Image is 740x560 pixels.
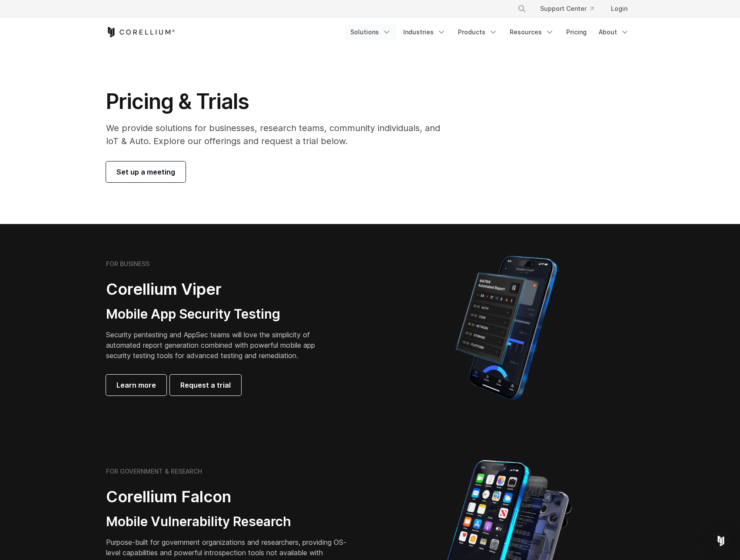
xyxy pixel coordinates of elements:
[561,24,592,40] a: Pricing
[345,24,396,40] a: Solutions
[507,1,634,16] div: Navigation Menu
[106,27,175,37] a: Corellium Home
[345,24,634,40] div: Navigation Menu
[106,306,329,323] h3: Mobile App Security Testing
[398,24,451,40] a: Industries
[533,1,601,16] a: Support Center
[106,375,166,395] a: Learn more
[106,468,202,475] h6: FOR GOVERNMENT & RESEARCH
[180,380,231,390] span: Request a trial
[106,487,349,507] h2: Corellium Falcon
[106,280,329,299] h2: Corellium Viper
[594,24,634,40] a: About
[106,329,329,361] p: Security pentesting and AppSec teams will love the simplicity of automated report generation comb...
[710,530,731,551] div: Open Intercom Messenger
[116,380,156,390] span: Learn more
[514,1,530,16] button: Search
[170,375,241,395] a: Request a trial
[106,89,452,115] h1: Pricing & Trials
[604,1,634,16] a: Login
[441,252,572,404] img: Corellium MATRIX automated report on iPhone showing app vulnerability test results across securit...
[106,514,349,530] h3: Mobile Vulnerability Research
[106,260,149,268] h6: FOR BUSINESS
[504,24,559,40] a: Resources
[106,161,186,182] a: Set up a meeting
[106,122,452,148] p: We provide solutions for businesses, research teams, community individuals, and IoT & Auto. Explo...
[116,167,175,177] span: Set up a meeting
[453,24,503,40] a: Products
